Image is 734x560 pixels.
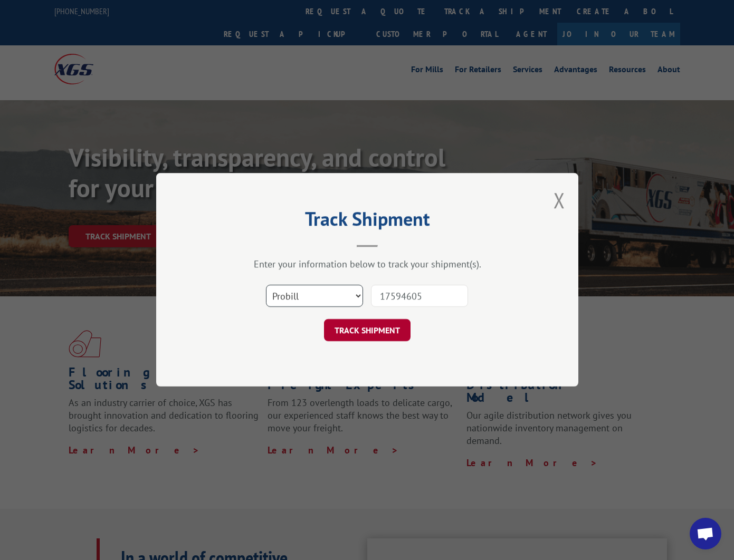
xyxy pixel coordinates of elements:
[554,186,565,214] button: Close modal
[690,518,721,549] div: Open chat
[371,285,468,307] input: Number(s)
[324,320,411,342] button: TRACK SHIPMENT
[209,258,526,271] div: Enter your information below to track your shipment(s).
[209,211,526,231] h2: Track Shipment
